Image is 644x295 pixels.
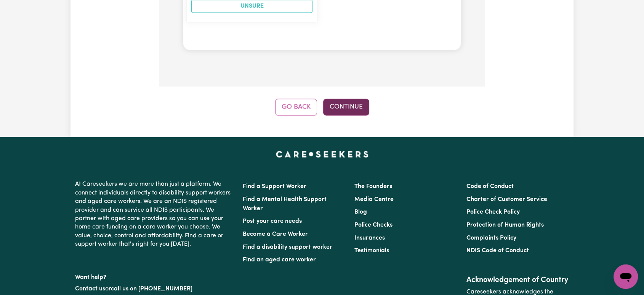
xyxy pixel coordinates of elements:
button: Go Back [275,99,317,115]
a: Contact us [75,285,105,292]
a: Find a disability support worker [243,244,332,250]
a: NDIS Code of Conduct [466,247,529,253]
a: Media Centre [354,196,394,202]
a: Testimonials [354,247,389,253]
a: Find an aged care worker [243,256,316,263]
a: Protection of Human Rights [466,222,544,228]
iframe: Button to launch messaging window [614,264,638,289]
p: At Careseekers we are more than just a platform. We connect individuals directly to disability su... [75,177,234,251]
a: Insurances [354,235,385,241]
p: Want help? [75,270,234,281]
a: Blog [354,209,367,215]
a: Post your care needs [243,218,302,224]
a: Find a Mental Health Support Worker [243,196,327,211]
a: Become a Care Worker [243,231,308,237]
h2: Acknowledgement of Country [466,275,569,284]
a: Police Check Policy [466,209,520,215]
a: Police Checks [354,222,392,228]
a: The Founders [354,183,392,189]
button: Continue [323,99,369,115]
a: Code of Conduct [466,183,514,189]
a: Complaints Policy [466,235,516,241]
a: call us on [PHONE_NUMBER] [111,285,192,292]
a: Find a Support Worker [243,183,306,189]
a: Charter of Customer Service [466,196,547,202]
a: Careseekers home page [276,151,368,157]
